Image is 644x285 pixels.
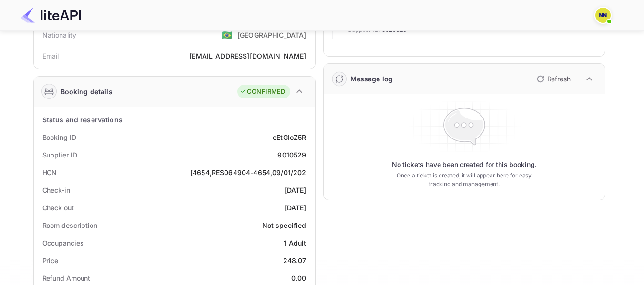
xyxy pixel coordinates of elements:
[61,87,112,97] div: Booking details
[262,220,307,230] div: Not specified
[531,71,574,87] button: Refresh
[392,160,537,169] p: No tickets have been created for this booking.
[291,273,307,283] div: 0.00
[42,203,74,213] div: Check out
[42,238,84,248] div: Occupancies
[42,115,123,125] div: Status and reservations
[389,171,540,188] p: Once a ticket is created, it will appear here for easy tracking and management.
[222,26,233,43] span: United States
[273,132,306,142] div: eEtGIoZ5R
[277,150,306,160] div: 9010529
[42,185,70,195] div: Check-in
[237,30,307,40] div: [GEOGRAPHIC_DATA]
[42,220,97,230] div: Room description
[42,30,77,40] div: Nationality
[190,167,307,177] div: [4654,RES064904-4654,09/01/202
[547,74,571,84] p: Refresh
[42,150,77,160] div: Supplier ID
[42,167,57,177] div: HCN
[595,8,611,23] img: N/A N/A
[42,132,76,142] div: Booking ID
[189,51,306,61] div: [EMAIL_ADDRESS][DOMAIN_NAME]
[285,185,307,195] div: [DATE]
[240,87,285,97] div: CONFIRMED
[42,273,91,283] div: Refund Amount
[284,238,306,248] div: 1 Adult
[283,256,307,265] div: 248.07
[42,51,59,61] div: Email
[21,8,81,23] img: LiteAPI Logo
[350,74,393,84] div: Message log
[42,256,59,265] div: Price
[285,203,307,213] div: [DATE]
